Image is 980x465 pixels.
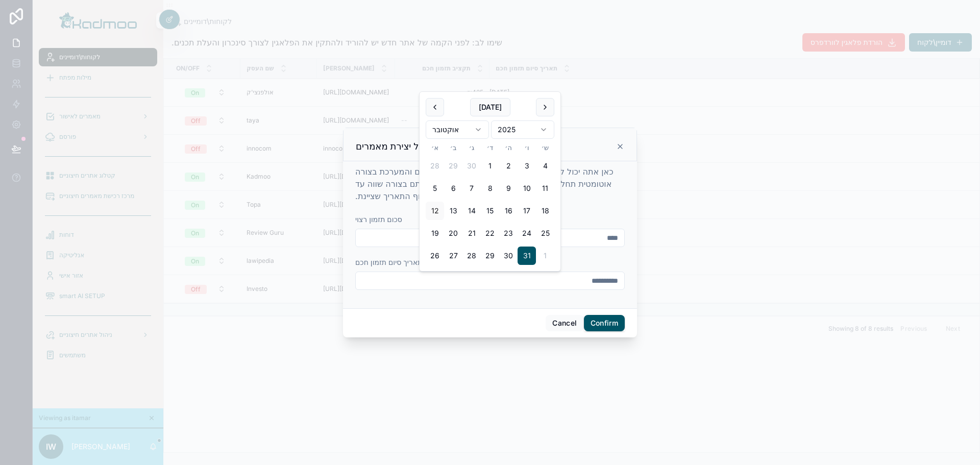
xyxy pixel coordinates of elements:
th: יום שני [444,143,462,153]
button: יום ראשון, 28 בספטמבר 2025 [426,157,444,175]
button: יום רביעי, 1 באוקטובר 2025 [481,157,499,175]
button: יום חמישי, 23 באוקטובר 2025 [499,224,518,242]
button: יום שבת, 1 בנובמבר 2025 [536,247,554,265]
th: יום שבת [536,143,554,153]
span: כאן אתה יכול להגדיר למערכת סכום רצוי ותאריך יעד סיום והמערכת בצורה אוטומטית תחלק את הסכום בין המי... [355,166,614,201]
button: יום שישי, 3 באוקטובר 2025 [518,157,536,175]
button: יום שני, 27 באוקטובר 2025 [444,247,462,265]
th: יום חמישי [499,143,518,153]
button: יום ראשון, 5 באוקטובר 2025 [426,179,444,198]
button: יום חמישי, 2 באוקטובר 2025 [499,157,518,175]
button: יום ראשון, 26 באוקטובר 2025 [426,247,444,265]
table: אוקטובר 2025 [426,143,554,265]
button: יום רביעי, 15 באוקטובר 2025 [481,202,499,220]
button: יום שלישי, 28 באוקטובר 2025 [462,247,481,265]
th: יום ראשון [426,143,444,153]
button: יום שישי, 31 באוקטובר 2025, selected [518,247,536,265]
button: יום שלישי, 30 בספטמבר 2025 [462,157,481,175]
button: יום רביעי, 29 באוקטובר 2025 [481,247,499,265]
button: יום חמישי, 9 באוקטובר 2025 [499,179,518,198]
button: Cancel [546,315,583,331]
button: יום רביעי, 8 באוקטובר 2025 [481,179,499,198]
th: יום שלישי [462,143,481,153]
button: יום ראשון, 19 באוקטובר 2025 [426,224,444,242]
button: יום שלישי, 21 באוקטובר 2025 [462,224,481,242]
button: יום שני, 20 באוקטובר 2025 [444,224,462,242]
button: Confirm [584,315,625,331]
button: יום שבת, 25 באוקטובר 2025 [536,224,554,242]
button: יום שני, 13 באוקטובר 2025 [444,202,462,220]
button: יום חמישי, 30 באוקטובר 2025 [499,247,518,265]
button: יום שלישי, 7 באוקטובר 2025 [462,179,481,198]
button: יום שבת, 18 באוקטובר 2025 [536,202,554,220]
button: יום שני, 6 באוקטובר 2025 [444,179,462,198]
button: יום שבת, 11 באוקטובר 2025 [536,179,554,198]
th: יום שישי [518,143,536,153]
button: יום שני, 29 בספטמבר 2025 [444,157,462,175]
h3: תזמון חכם של יצירת מאמרים [356,140,468,153]
th: יום רביעי [481,143,499,153]
button: יום חמישי, 16 באוקטובר 2025 [499,202,518,220]
button: יום שבת, 4 באוקטובר 2025 [536,157,554,175]
button: יום שלישי, 14 באוקטובר 2025 [462,202,481,220]
button: Today, יום ראשון, 12 באוקטובר 2025 [426,202,444,220]
button: יום שישי, 24 באוקטובר 2025 [518,224,536,242]
button: יום רביעי, 22 באוקטובר 2025 [481,224,499,242]
button: [DATE] [470,98,510,116]
span: סכום תזמון רצוי [355,215,402,224]
button: יום שישי, 17 באוקטובר 2025 [518,202,536,220]
span: תאריך סיום תזמון חכם [355,258,422,266]
button: יום שישי, 10 באוקטובר 2025 [518,179,536,198]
